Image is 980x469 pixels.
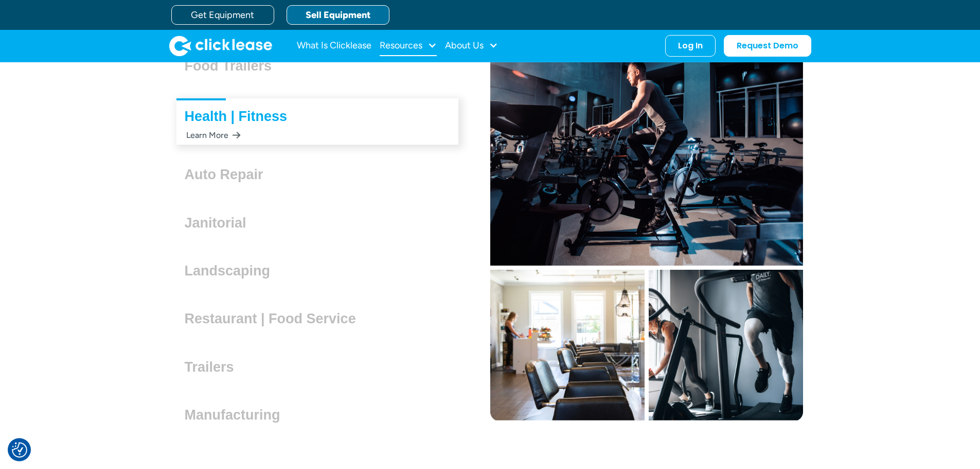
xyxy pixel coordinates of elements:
[185,58,280,74] h3: Food Trailers
[287,5,389,25] a: Sell Equipment
[380,36,437,56] div: Resources
[185,167,272,182] h3: Auto Repair
[297,36,371,56] a: What Is Clicklease
[169,36,272,56] img: Clicklease logo
[169,36,272,56] a: home
[678,41,703,51] div: Log In
[724,35,811,57] a: Request Demo
[185,215,255,231] h3: Janitorial
[185,109,296,124] h3: Health | Fitness
[185,359,242,375] h3: Trailers
[12,442,27,458] button: Consent Preferences
[12,442,27,458] img: Revisit consent button
[185,407,289,423] h3: Manufacturing
[445,36,498,56] div: About Us
[185,263,279,279] h3: Landscaping
[185,311,364,326] h3: Restaurant | Food Service
[171,5,274,25] a: Get Equipment
[185,125,241,145] div: Learn More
